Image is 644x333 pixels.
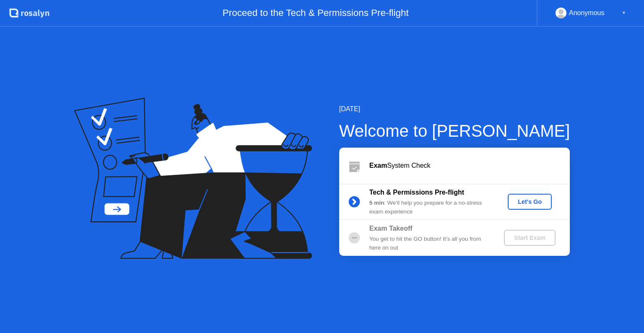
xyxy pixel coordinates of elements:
div: [DATE] [339,104,570,114]
div: Let's Go [511,198,548,205]
div: Anonymous [569,8,605,18]
div: : We’ll help you prepare for a no-stress exam experience [369,199,490,216]
b: Tech & Permissions Pre-flight [369,189,464,196]
div: ▼ [622,8,626,18]
b: Exam [369,162,387,169]
b: 5 min [369,200,384,206]
b: Exam Takeoff [369,225,413,232]
div: Welcome to [PERSON_NAME] [339,118,570,143]
div: You get to hit the GO button! It’s all you from here on out [369,235,490,252]
button: Let's Go [508,194,552,210]
div: System Check [369,161,570,171]
button: Start Exam [504,230,556,246]
div: Start Exam [507,234,552,241]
